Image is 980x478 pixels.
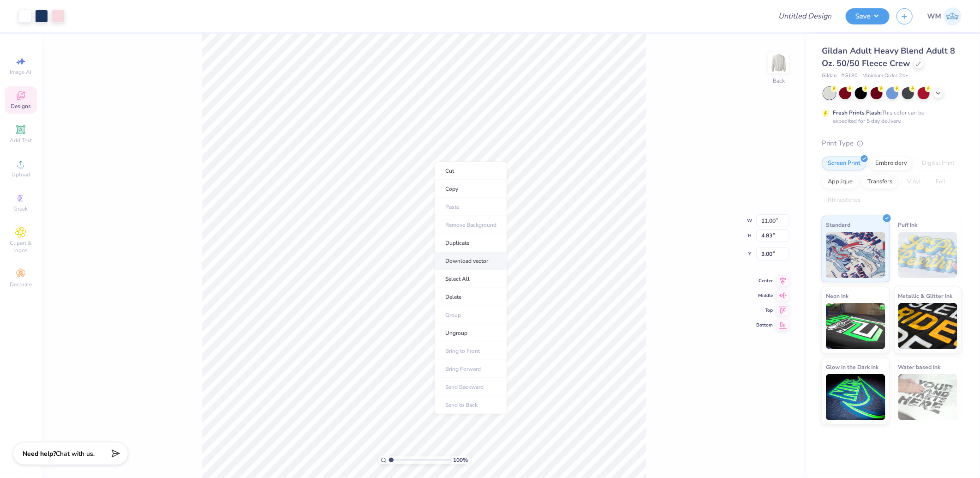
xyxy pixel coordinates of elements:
[916,157,961,170] div: Digital Print
[898,220,918,230] span: Puff Ink
[435,270,507,288] li: Select All
[435,162,507,180] li: Cut
[822,194,866,207] div: Rhinestones
[822,157,866,170] div: Screen Print
[10,137,32,144] span: Add Text
[435,252,507,270] li: Download vector
[826,303,885,349] img: Neon Ink
[822,175,859,189] div: Applique
[898,303,958,349] img: Metallic & Glitter Ink
[10,281,32,288] span: Decorate
[861,175,898,189] div: Transfers
[846,8,890,24] button: Save
[862,72,908,80] span: Minimum Order: 24 +
[944,7,962,25] img: Wilfredo Manabat
[756,292,773,299] span: Middle
[770,54,788,72] img: Back
[833,109,946,125] div: This color can be expedited for 5 day delivery.
[773,77,785,85] div: Back
[14,205,28,212] span: Greek
[435,288,507,306] li: Delete
[841,72,858,80] span: # G180
[898,232,958,278] img: Puff Ink
[826,291,849,301] span: Neon Ink
[927,11,941,22] span: WM
[822,138,962,149] div: Print Type
[435,180,507,198] li: Copy
[10,68,32,76] span: Image AI
[454,456,468,464] span: 100 %
[930,175,951,189] div: Foil
[898,362,941,372] span: Water based Ink
[756,307,773,314] span: Top
[833,109,882,116] strong: Fresh Prints Flash:
[435,234,507,252] li: Duplicate
[826,232,885,278] img: Standard
[898,374,958,420] img: Water based Ink
[23,449,56,458] strong: Need help?
[927,7,962,25] a: WM
[756,322,773,328] span: Bottom
[771,7,839,25] input: Untitled Design
[56,449,95,458] span: Chat with us.
[756,278,773,284] span: Center
[869,157,913,170] div: Embroidery
[826,220,850,230] span: Standard
[12,171,30,178] span: Upload
[826,374,885,420] img: Glow in the Dark Ink
[5,239,37,254] span: Clipart & logos
[11,103,31,110] span: Designs
[901,175,927,189] div: Vinyl
[898,291,953,301] span: Metallic & Glitter Ink
[435,324,507,342] li: Ungroup
[822,45,955,69] span: Gildan Adult Heavy Blend Adult 8 Oz. 50/50 Fleece Crew
[822,72,837,80] span: Gildan
[826,362,878,372] span: Glow in the Dark Ink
